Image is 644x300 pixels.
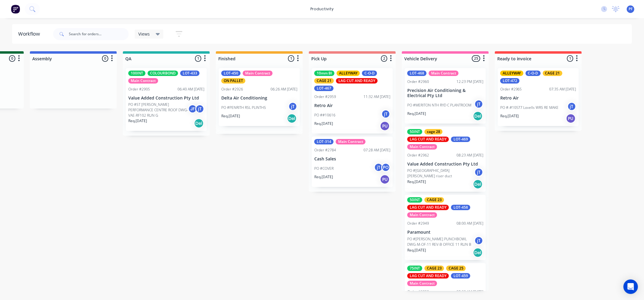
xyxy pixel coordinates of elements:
p: PO ##10616 [314,112,335,118]
div: Order #2960 [407,79,429,84]
div: Main Contract [429,71,459,76]
div: CAGE 25 [446,266,466,271]
p: Req. [DATE] [314,174,333,180]
div: LOT-458 [451,205,470,210]
div: PU [380,175,390,184]
div: jT [474,99,483,109]
div: Order #2959 [314,94,336,99]
div: LOT-468 [407,71,427,76]
div: LAG CUT AND READY [336,78,378,84]
p: PO #[PERSON_NAME] PUNCHBOWL DWG-M-OF-11 REV-B OFFICE 11 RUN B [407,236,474,247]
p: Cash Sales [314,156,390,162]
div: Del [287,114,297,123]
div: LAG CUT AND READY [407,273,449,279]
div: 07:35 AM [DATE] [549,87,576,92]
div: Order #2905 [128,87,150,92]
div: PO [381,163,390,172]
div: jT [474,236,483,245]
div: jT [381,109,390,118]
div: 100INT [128,71,146,76]
div: 12:23 PM [DATE] [457,79,483,84]
div: jT [288,102,297,111]
div: Main Contract [407,212,437,218]
div: jT [195,104,204,113]
div: 75INT [407,266,422,271]
p: PO #COVER [314,166,334,171]
div: 50INTcage 28LAG CUT AND READYLOT-469Main ContractOrder #296208:23 AM [DATE]Value Added Constructi... [405,127,486,192]
div: Main Contract [407,144,437,150]
div: 100INTCOLOURBONDLOT-433Main ContractOrder #290506:40 AM [DATE]Value Added Construction Pty LtdPO ... [126,68,207,131]
div: Order #2962 [407,153,429,158]
span: Views [138,31,150,37]
div: jT [567,102,576,111]
p: PO #MERITON NTH RYD C PLANTROOM [407,103,471,108]
p: Retro Air [500,96,576,101]
div: LAG CUT AND READY [407,205,449,210]
p: Req. [DATE] [128,118,147,124]
p: Value Added Construction Pty Ltd [407,162,483,167]
input: Search for orders... [69,28,129,40]
div: ON PALLET [221,78,245,84]
div: PU [566,114,576,123]
div: Order #2926 [221,87,243,92]
p: Paramount [407,230,483,235]
p: PO #-#10577 Lovells WRS RE MAKE [500,105,559,110]
div: C-O-D [362,71,377,76]
div: ALLEYWAY [337,71,360,76]
div: Open Intercom Messenger [623,279,638,294]
div: C-O-D [526,71,541,76]
div: JF [188,104,197,113]
div: productivity [307,5,337,14]
div: LAG CUT AND READY [407,137,449,142]
div: LOT-450 [221,71,241,76]
div: ALLEYWAY [500,71,524,76]
div: 08:00 AM [DATE] [457,221,483,226]
div: 50INT [407,197,422,203]
div: Main Contract [128,78,158,84]
div: Workflow [18,30,43,38]
p: Req. [DATE] [407,179,426,185]
p: Retro Air [314,103,390,108]
div: Del [194,118,204,128]
div: 07:28 AM [DATE] [364,147,390,153]
div: Main Contract [407,281,437,286]
div: 06:40 AM [DATE] [178,87,204,92]
p: PO #[GEOGRAPHIC_DATA][PERSON_NAME] riser duct [407,168,474,179]
p: Req. [DATE] [314,121,333,126]
div: jT [474,168,483,177]
div: LOT-467 [314,86,334,91]
p: Req. [DATE] [407,111,426,116]
div: LOT-469 [451,137,470,142]
div: cage 28 [425,129,443,134]
div: Order #2950 [407,289,429,295]
img: Factory [11,5,20,14]
div: ALLEYWAYC-O-DCAGE 21LOT-472Order #296507:35 AM [DATE]Retro AirPO #-#10577 Lovells WRS RE MAKEjTRe... [498,68,579,126]
div: 08:23 AM [DATE] [457,153,483,158]
div: 08:29 AM [DATE] [457,289,483,295]
div: LOT-472 [500,78,520,84]
p: Req. [DATE] [407,248,426,253]
p: PO #ST [PERSON_NAME] PERFORMANCE CENTRE ROOF DWG-VAE-RF102 RUN G [128,102,188,118]
span: PF [629,6,633,12]
p: PO #PENRITH RSL PLINTHS [221,105,266,110]
p: Delta Air Conditioning [221,96,297,101]
div: jT [374,163,383,172]
div: Main Contract [243,71,273,76]
div: PU [380,121,390,131]
div: CAGE 23 [425,197,444,203]
div: 06:26 AM [DATE] [271,87,297,92]
div: Del [473,179,483,189]
div: 11:32 AM [DATE] [364,94,390,99]
div: CAGE 21 [314,78,334,84]
div: CAGE 23 [425,266,444,271]
p: Precision Air Conditioning & Electrical Pty Ltd [407,88,483,98]
div: 10mm BI [314,71,335,76]
div: LOT-450Main ContractON PALLETOrder #292606:26 AM [DATE]Delta Air ConditioningPO #PENRITH RSL PLIN... [219,68,300,126]
div: LOT-459 [451,273,470,279]
div: 50INTCAGE 23LAG CUT AND READYLOT-458Main ContractOrder #294908:00 AM [DATE]ParamountPO #[PERSON_N... [405,195,486,260]
div: CAGE 21 [543,71,562,76]
div: LOT-314Main ContractOrder #278407:28 AM [DATE]Cash SalesPO #COVERjTPOReq.[DATE]PU [312,137,393,187]
div: COLOURBOND [148,71,178,76]
p: Value Added Construction Pty Ltd [128,96,204,101]
div: LOT-468Main ContractOrder #296012:23 PM [DATE]Precision Air Conditioning & Electrical Pty LtdPO #... [405,68,486,124]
